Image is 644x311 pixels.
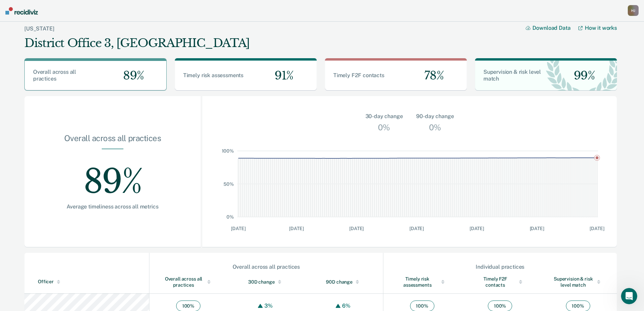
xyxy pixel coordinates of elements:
[628,5,639,16] button: HJ
[568,69,595,83] span: 99%
[163,276,214,288] div: Overall across all practices
[461,270,539,294] th: Toggle SortBy
[470,226,484,231] text: [DATE]
[319,279,369,285] div: 90D change
[628,5,639,16] div: H J
[416,112,454,120] div: 90-day change
[419,69,444,83] span: 78%
[263,303,275,309] div: 3%
[289,226,304,231] text: [DATE]
[621,288,637,304] iframe: Intercom live chat
[24,270,149,294] th: Toggle SortBy
[149,270,227,294] th: Toggle SortBy
[340,303,352,309] div: 6%
[5,7,38,15] img: Recidiviz
[590,226,604,231] text: [DATE]
[231,226,245,231] text: [DATE]
[269,69,293,83] span: 91%
[365,112,403,120] div: 30-day change
[530,226,544,231] text: [DATE]
[38,279,146,285] div: Officer
[24,36,250,50] div: District Office 3, [GEOGRAPHIC_DATA]
[427,120,443,134] div: 0%
[383,270,461,294] th: Toggle SortBy
[227,270,305,294] th: Toggle SortBy
[539,270,617,294] th: Toggle SortBy
[376,120,392,134] div: 0%
[183,72,243,79] span: Timely risk assessments
[552,276,603,288] div: Supervision & risk level match
[241,279,292,285] div: 30D change
[305,270,383,294] th: Toggle SortBy
[526,25,578,31] button: Download Data
[397,276,448,288] div: Timely risk assessments
[46,133,179,149] div: Overall across all practices
[578,25,617,31] a: How it works
[118,69,144,83] span: 89%
[409,226,424,231] text: [DATE]
[384,264,617,270] div: Individual practices
[24,25,54,32] a: [US_STATE]
[150,264,383,270] div: Overall across all practices
[333,72,384,79] span: Timely F2F contacts
[46,203,179,210] div: Average timeliness across all metrics
[349,226,364,231] text: [DATE]
[33,69,76,82] span: Overall across all practices
[475,276,526,288] div: Timely F2F contacts
[483,69,541,82] span: Supervision & risk level match
[46,149,179,203] div: 89%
